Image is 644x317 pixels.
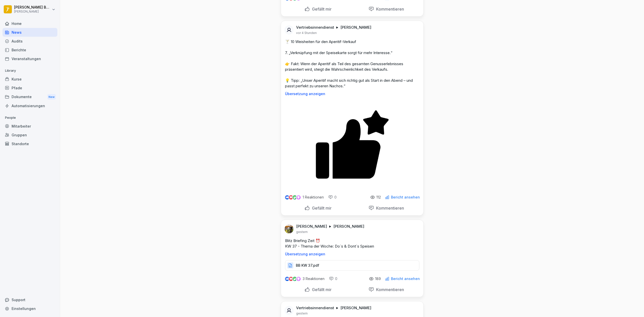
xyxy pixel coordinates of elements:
[3,28,57,37] a: News
[289,277,293,281] img: love
[307,100,397,189] img: j4g9j6ifclgr3eb4gxkjhevq.png
[289,195,293,199] img: love
[296,263,319,268] p: BB KW 37.pdf
[391,277,420,281] p: Bericht ansehen
[374,206,404,211] p: Kommentieren
[3,67,57,75] p: Library
[285,238,419,249] p: Blitz Briefing Zeit ⏰ KW 37 - Thema der Woche: Do´s & Dont´s Speisen
[3,122,57,131] a: Mitarbeiter
[296,230,308,234] p: gestern
[376,195,381,199] p: 112
[3,131,57,139] a: Gruppen
[3,101,57,110] a: Automatisierungen
[3,92,57,102] a: DokumenteNew
[285,264,419,269] a: BB KW 37.pdf
[293,277,297,281] img: celebrate
[285,252,419,256] p: Übersetzung anzeigen
[3,54,57,63] a: Veranstaltungen
[3,19,57,28] a: Home
[3,304,57,313] a: Einstellungen
[3,139,57,148] a: Standorte
[296,311,308,315] p: gestern
[3,295,57,304] div: Support
[285,195,289,199] img: like
[296,25,334,30] p: Vertriebsinnendienst
[310,206,332,211] p: Gefällt mir
[374,7,404,12] p: Kommentieren
[296,31,317,35] p: vor 4 Stunden
[285,39,419,89] p: 🍸 10 Weisheiten für den Aperitif-Verkauf 7. „Verknüpfung mit der Speisekarte sorgt für mehr Inter...
[374,287,404,292] p: Kommentieren
[303,195,324,199] p: 1 Reaktionen
[3,37,57,46] a: Audits
[340,305,371,310] p: [PERSON_NAME]
[285,224,294,233] img: ahtvx1qdgs31qf7oeejj87mb.png
[296,224,327,229] p: [PERSON_NAME]
[293,195,297,200] img: celebrate
[328,195,337,200] div: 0
[296,305,334,310] p: Vertriebsinnendienst
[340,25,371,30] p: [PERSON_NAME]
[14,5,51,10] p: [PERSON_NAME] Bogomolec
[3,114,57,122] p: People
[3,75,57,84] a: Kurse
[310,7,332,12] p: Gefällt mir
[14,10,51,13] p: [PERSON_NAME]
[285,277,289,281] img: like
[296,195,301,200] img: inspiring
[47,94,56,100] div: New
[3,46,57,54] a: Berichte
[3,84,57,92] a: Pfade
[303,277,325,281] p: 3 Reaktionen
[375,277,381,281] p: 189
[310,287,332,292] p: Gefällt mir
[296,276,301,281] img: inspiring
[3,92,57,102] div: Dokumente
[333,224,364,229] p: [PERSON_NAME]
[329,276,337,281] div: 0
[391,195,420,199] p: Bericht ansehen
[285,92,419,96] p: Übersetzung anzeigen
